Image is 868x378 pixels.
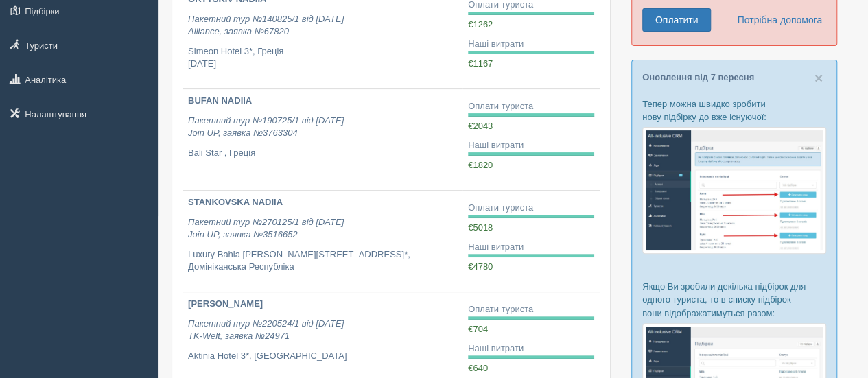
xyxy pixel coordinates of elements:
[188,217,344,240] i: Пакетний тур №270125/1 від [DATE] Join UP, заявка №3516652
[728,8,823,32] a: Потрібна допомога
[468,38,594,51] div: Наші витрати
[642,72,754,82] a: Оновлення від 7 вересня
[642,97,826,123] p: Тепер можна швидко зробити нову підбірку до вже існуючої:
[642,8,711,32] a: Оплатити
[188,45,457,71] p: Simeon Hotel 3*, Греція [DATE]
[188,248,457,274] p: Luxury Bahia [PERSON_NAME][STREET_ADDRESS]*, Домініканська Республіка
[468,139,594,152] div: Наші витрати
[468,121,493,131] span: €2043
[468,222,493,233] span: €5018
[468,202,594,215] div: Оплати туриста
[468,58,493,69] span: €1167
[468,100,594,113] div: Оплати туриста
[183,89,462,190] a: BUFAN NADIIA Пакетний тур №190725/1 від [DATE]Join UP, заявка №3763304 Bali Star , Греція
[642,127,826,254] img: %D0%BF%D1%96%D0%B4%D0%B1%D1%96%D1%80%D0%BA%D0%B0-%D1%82%D1%83%D1%80%D0%B8%D1%81%D1%82%D1%83-%D1%8...
[183,191,462,292] a: STANKOVSKA NADIIA Пакетний тур №270125/1 від [DATE]Join UP, заявка №3516652 Luxury Bahia [PERSON_...
[468,324,488,334] span: €704
[468,303,594,316] div: Оплати туриста
[468,261,493,272] span: €4780
[188,147,457,160] p: Bali Star , Греція
[642,280,826,319] p: Якщо Ви зробили декілька підбірок для одного туриста, то в списку підбірок вони відображатимуться...
[188,197,283,207] b: STANKOVSKA NADIIA
[188,350,457,363] p: Aktinia Hotel 3*, [GEOGRAPHIC_DATA]
[188,298,263,309] b: [PERSON_NAME]
[814,70,823,86] span: ×
[814,71,823,85] button: Close
[468,342,594,355] div: Наші витрати
[468,241,594,254] div: Наші витрати
[188,115,344,139] i: Пакетний тур №190725/1 від [DATE] Join UP, заявка №3763304
[468,363,488,373] span: €640
[188,95,252,106] b: BUFAN NADIIA
[188,14,344,37] i: Пакетний тур №140825/1 від [DATE] Alliance, заявка №67820
[188,318,344,342] i: Пакетний тур №220524/1 від [DATE] TK-Welt, заявка №24971
[468,19,493,29] span: €1262
[468,160,493,170] span: €1820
